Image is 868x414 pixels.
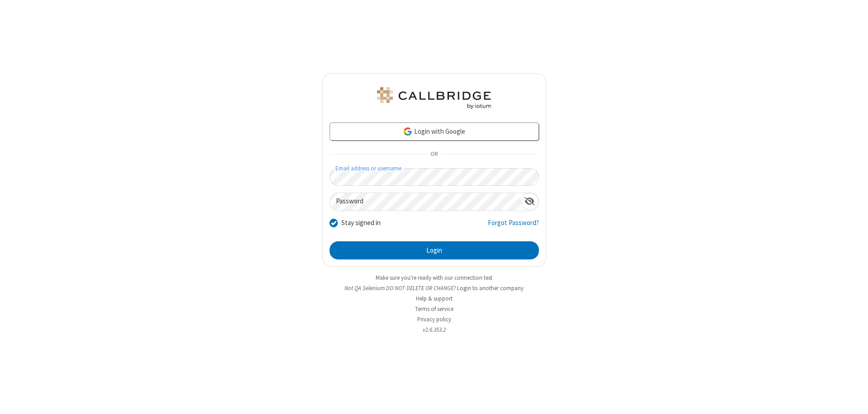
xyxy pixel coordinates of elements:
label: Stay signed in [341,218,381,228]
div: Show password [521,193,538,210]
input: Email address or username [330,168,539,186]
button: Login to another company [457,284,524,292]
img: google-icon.png [403,127,413,136]
img: QA Selenium DO NOT DELETE OR CHANGE [375,87,493,109]
a: Help & support [416,295,453,302]
a: Privacy policy [417,315,451,323]
a: Make sure you're ready with our connection test [376,274,492,282]
button: Login [330,241,539,259]
a: Login with Google [330,122,539,141]
li: v2.6.353.2 [322,325,546,334]
span: OR [427,148,441,161]
li: Not QA Selenium DO NOT DELETE OR CHANGE? [322,284,546,292]
input: Password [330,193,521,211]
a: Forgot Password? [488,218,539,235]
a: Terms of service [415,305,453,313]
